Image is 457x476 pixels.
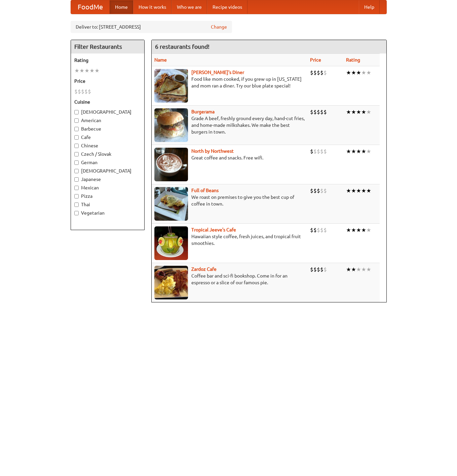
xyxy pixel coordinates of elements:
[88,88,91,95] li: $
[74,88,78,95] li: $
[81,88,84,95] li: $
[94,67,100,74] li: ★
[361,69,366,76] li: ★
[320,69,323,76] li: $
[74,110,79,114] input: [DEMOGRAPHIC_DATA]
[74,194,79,198] input: Pizza
[310,69,313,76] li: $
[74,151,141,157] label: Czech / Slovak
[366,266,371,273] li: ★
[356,266,361,273] li: ★
[154,194,305,207] p: We roast on premises to give you the best cup of coffee in town.
[351,108,356,116] li: ★
[74,134,141,141] label: Cafe
[361,187,366,194] li: ★
[320,226,323,234] li: $
[356,187,361,194] li: ★
[155,43,210,50] ng-pluralize: 6 restaurants found!
[351,226,356,234] li: ★
[313,187,317,194] li: $
[317,187,320,194] li: $
[74,67,79,74] li: ★
[172,0,207,14] a: Who we are
[361,148,366,155] li: ★
[351,266,356,273] li: ★
[74,109,141,115] label: [DEMOGRAPHIC_DATA]
[351,69,356,76] li: ★
[191,109,215,114] b: Burgerama
[346,226,351,234] li: ★
[317,69,320,76] li: $
[346,108,351,116] li: ★
[74,177,79,182] input: Japanese
[356,226,361,234] li: ★
[359,0,380,14] a: Help
[154,76,305,89] p: Food like mom cooked, if you grew up in [US_STATE] and mom ran a diner. Try our blue plate special!
[346,187,351,194] li: ★
[74,57,141,64] h5: Rating
[361,226,366,234] li: ★
[74,78,141,84] h5: Price
[191,148,234,154] a: North by Northwest
[74,118,79,123] input: American
[356,108,361,116] li: ★
[323,69,327,76] li: $
[74,152,79,156] input: Czech / Slovak
[313,69,317,76] li: $
[154,226,188,260] img: jeeves.jpg
[211,24,227,30] a: Change
[207,0,247,14] a: Recipe videos
[191,266,217,272] b: Zardoz Cafe
[323,148,327,155] li: $
[74,210,141,216] label: Vegetarian
[317,266,320,273] li: $
[366,148,371,155] li: ★
[366,187,371,194] li: ★
[361,266,366,273] li: ★
[154,108,188,142] img: burgerama.jpg
[78,88,81,95] li: $
[84,88,88,95] li: $
[346,148,351,155] li: ★
[74,193,141,199] label: Pizza
[191,188,219,193] b: Full of Beans
[320,266,323,273] li: $
[110,0,133,14] a: Home
[366,108,371,116] li: ★
[154,187,188,221] img: beans.jpg
[366,226,371,234] li: ★
[356,148,361,155] li: ★
[154,266,188,299] img: zardoz.jpg
[74,184,141,191] label: Mexican
[154,115,305,135] p: Grade A beef, freshly ground every day, hand-cut fries, and home-made milkshakes. We make the bes...
[191,227,236,232] a: Tropical Jeeve's Cafe
[74,160,79,165] input: German
[351,187,356,194] li: ★
[320,148,323,155] li: $
[310,266,313,273] li: $
[346,266,351,273] li: ★
[71,0,110,14] a: FoodMe
[74,201,141,208] label: Thai
[154,57,167,63] a: Name
[74,168,141,174] label: [DEMOGRAPHIC_DATA]
[313,226,317,234] li: $
[74,125,141,132] label: Barbecue
[310,226,313,234] li: $
[154,148,188,181] img: north.jpg
[74,176,141,183] label: Japanese
[317,148,320,155] li: $
[361,108,366,116] li: ★
[320,108,323,116] li: $
[74,135,79,140] input: Cafe
[323,108,327,116] li: $
[74,127,79,131] input: Barbecue
[191,70,244,75] a: [PERSON_NAME]'s Diner
[74,142,141,149] label: Chinese
[323,266,327,273] li: $
[84,67,89,74] li: ★
[366,69,371,76] li: ★
[74,211,79,215] input: Vegetarian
